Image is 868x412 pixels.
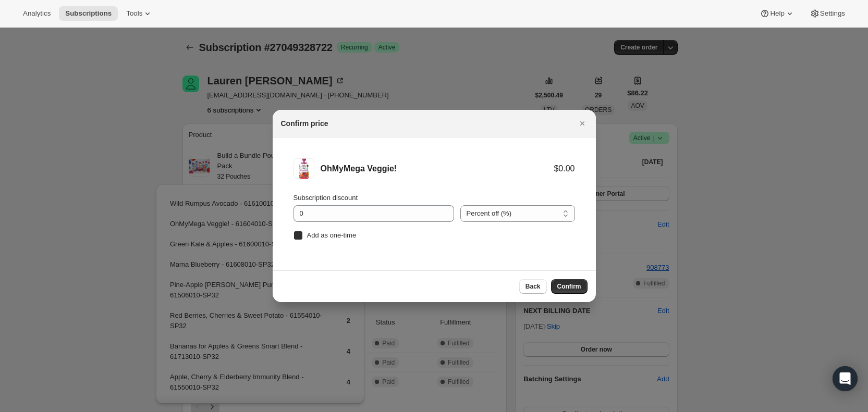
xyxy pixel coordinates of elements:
[770,9,784,18] span: Help
[820,9,845,18] span: Settings
[120,6,159,21] button: Tools
[833,366,858,391] div: Open Intercom Messenger
[551,279,588,294] button: Confirm
[307,231,357,239] span: Add as one-time
[23,9,51,18] span: Analytics
[803,6,851,21] button: Settings
[519,279,547,294] button: Back
[753,6,801,21] button: Help
[294,158,314,179] img: OhMyMega Veggie!
[65,9,112,18] span: Subscriptions
[525,282,541,291] span: Back
[126,9,142,18] span: Tools
[59,6,118,21] button: Subscriptions
[557,282,581,291] span: Confirm
[575,116,590,131] button: Close
[321,164,554,174] div: OhMyMega Veggie!
[554,164,574,174] div: $0.00
[281,118,328,129] h2: Confirm price
[294,194,358,202] span: Subscription discount
[17,6,57,21] button: Analytics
